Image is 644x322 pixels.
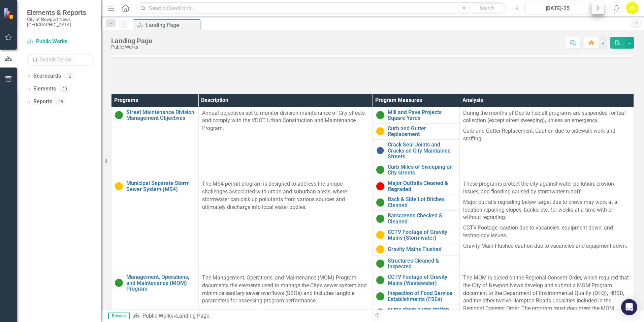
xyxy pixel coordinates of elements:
[376,127,384,135] img: Caution
[463,180,630,197] p: These programs protect the city against water pollution, erosion issues, and flooding caused by s...
[376,182,384,190] img: Below Target
[27,17,94,28] small: City of Newport News, [GEOGRAPHIC_DATA]
[388,213,456,224] a: Barscreens Checked & Cleaned
[376,245,384,253] img: Caution
[176,313,209,319] div: Landing Page
[202,181,347,210] span: The MS4 permit program is designed to address the unique challenges associated with urban and sub...
[136,2,506,14] input: Search ClearPoint...
[64,73,75,79] div: 2
[388,196,456,208] a: Back & Side Lot Ditches Cleaned
[376,166,384,174] img: On Target
[463,223,630,241] p: CCTV Footage caution due to vacancies, equipment down, and technology issues.
[202,274,367,304] span: The Management, Operations, and Maintenance (MOM) Program documents the elements used to manage t...
[388,180,456,192] a: Major Outfalls Cleaned & Regraded
[376,215,384,223] img: On Target
[388,109,456,121] a: Mill and Pave Projects Square Yards
[388,246,456,252] a: Gravity Mains Flushed
[376,308,384,317] img: On Target
[376,260,384,268] img: On Target
[115,279,123,287] img: On Target
[376,198,384,207] img: On Target
[33,85,56,93] a: Elements
[376,146,384,155] img: No Information
[463,197,630,223] p: Major outfalls regrading below target due to crews may work at a location repairing slopes, banks...
[471,3,504,13] button: Search
[27,38,94,46] a: Public Works
[111,37,152,45] div: Landing Page
[388,229,456,241] a: CCTV Footage of Gravity Mains (Stormwater)
[376,231,384,239] img: Caution
[33,98,52,106] a: Reports
[463,109,630,126] p: During the months of Dec to Feb all programs are suspended for leaf collection (except street swe...
[463,126,630,143] p: Curb and Gutter Replacement, Caution due to sidewalk work and staffing.
[3,7,15,19] img: ClearPoint Strategy
[142,313,173,319] a: Public Works
[115,111,123,119] img: On Target
[56,99,66,105] div: 19
[126,274,195,292] a: Management, Operations, and Maintenance (MOM) Program
[27,8,94,17] span: Elements & Reports
[59,86,70,92] div: 30
[388,274,456,286] a: CCTV Footage of Gravity Mains (Wastewater)
[388,258,456,270] a: Structures Cleaned & Inspected
[376,111,384,119] img: On Target
[33,72,61,80] a: Scorecards
[202,110,365,132] span: Annual objectives set to monitor division maintenance of City streets and comply with the VDOT Ur...
[463,241,630,250] p: Gravity Main Flushed caution due to vacancies and equipment down.
[108,313,130,319] span: Browser
[621,299,637,315] div: Open Intercom Messenger
[133,312,367,320] div: »
[126,109,195,121] a: Street Maintenance Division Management Objectives
[376,292,384,300] img: On Target
[480,5,494,10] span: Search
[115,182,123,190] img: Caution
[388,290,456,302] a: Inspection of Food Service Establishments (FSEs)
[27,54,94,65] input: Search Below...
[388,306,456,318] a: pump down pump station wet well once per year
[388,126,456,137] a: Curb and Gutter Replacement
[376,276,384,284] img: On Target
[388,164,456,176] a: Curb Miles of Sweeping on City streets
[111,45,152,50] div: Public Works
[525,2,590,14] button: [DATE]-25
[388,142,456,160] a: Crack Seal Joints and Cracks on City Maintained Streets
[626,2,638,14] button: FJ
[126,180,195,192] a: Municipal Separate Storm Sewer System (MS4)
[146,21,199,29] div: Landing Page
[528,4,587,12] div: [DATE]-25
